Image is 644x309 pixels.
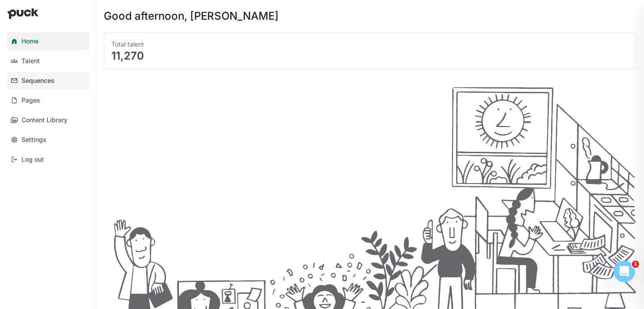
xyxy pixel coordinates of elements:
[614,261,635,282] iframe: Intercom live chat
[21,77,55,85] div: Sequences
[21,116,68,124] div: Content Library
[7,72,89,90] a: Sequences
[21,156,44,163] div: Log out
[104,11,279,21] div: Good afternoon, [PERSON_NAME]
[21,57,40,65] div: Talent
[21,136,47,144] div: Settings
[7,111,89,129] a: Content Library
[7,91,89,109] a: Pages
[7,52,89,70] a: Talent
[632,261,639,268] span: 1
[21,38,38,45] div: Home
[7,131,89,149] a: Settings
[111,51,629,61] div: 11,270
[111,40,629,49] div: Total talent
[21,97,40,104] div: Pages
[7,32,89,50] a: Home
